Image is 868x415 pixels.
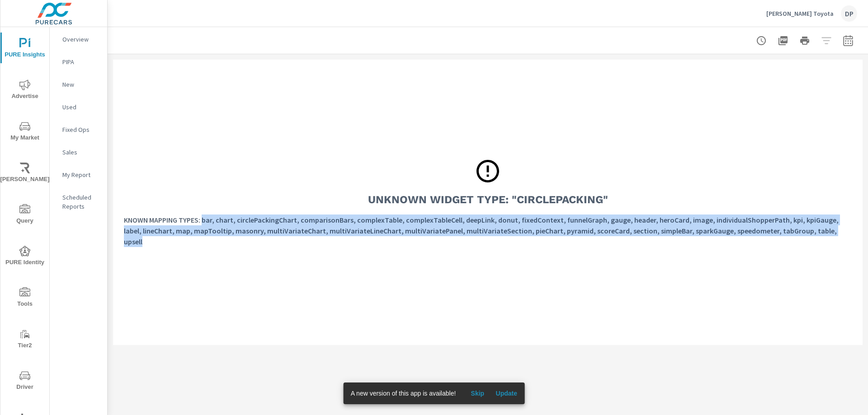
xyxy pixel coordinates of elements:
p: Overview [62,35,100,44]
span: Driver [3,370,47,392]
p: PIPA [62,57,100,66]
span: Tools [3,287,47,309]
p: My Report [62,170,100,179]
p: Used [62,103,100,112]
div: Fixed Ops [50,123,107,136]
button: Skip [463,386,492,401]
button: "Export Report to PDF" [774,32,792,50]
span: [PERSON_NAME] [3,163,47,185]
span: Query [3,204,47,226]
p: Sales [62,148,100,157]
div: Used [50,100,107,114]
span: Advertise [3,79,47,102]
span: My Market [3,121,47,143]
span: A new version of this app is available! [351,390,456,397]
p: KNOWN MAPPING TYPES: bar, chart, circlePackingChart, comparisonBars, complexTable, complexTableCe... [124,214,852,247]
p: Fixed Ops [62,125,100,134]
span: Tier2 [3,329,47,351]
div: My Report [50,168,107,182]
div: DP [841,5,857,22]
div: New [50,78,107,91]
button: Select Date Range [839,32,857,50]
span: Skip [467,389,488,397]
p: [PERSON_NAME] Toyota [766,9,834,18]
h3: Unknown Widget Type: "circlePacking" [368,192,608,207]
button: Update [492,386,521,401]
span: Update [495,389,517,397]
span: PURE Insights [3,38,47,60]
div: Overview [50,33,107,46]
div: PIPA [50,55,107,69]
p: Scheduled Reports [62,193,100,211]
div: Scheduled Reports [50,191,107,213]
div: Sales [50,145,107,159]
p: New [62,80,100,89]
span: PURE Identity [3,246,47,268]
